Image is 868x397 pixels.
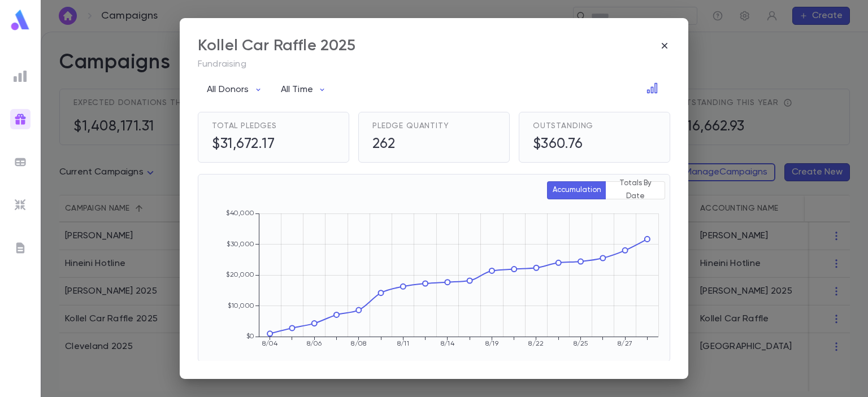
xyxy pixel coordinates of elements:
[574,340,588,347] tspan: 8/25
[226,210,254,217] tspan: $40,000
[618,340,632,347] tspan: 8/27
[212,121,277,130] span: Total Pledges
[14,69,27,83] img: reports_grey.c525e4749d1bce6a11f5fe2a8de1b229.svg
[14,241,27,255] img: letters_grey.7941b92b52307dd3b8a917253454ce1c.svg
[198,79,272,101] button: All Donors
[198,59,670,70] p: Fundraising
[528,340,544,347] tspan: 8/22
[307,340,322,347] tspan: 8/06
[272,79,336,101] button: All Time
[441,340,454,347] tspan: 8/14
[606,181,665,199] button: Totals By Date
[533,121,593,130] span: Outstanding
[207,84,249,95] p: All Donors
[246,333,254,340] tspan: $0
[643,79,661,97] button: Open in Data Center
[372,136,449,153] h5: 262
[226,271,254,278] tspan: $20,000
[14,155,27,169] img: batches_grey.339ca447c9d9533ef1741baa751efc33.svg
[485,340,498,347] tspan: 8/19
[212,136,277,153] h5: $31,672.17
[14,112,27,126] img: campaigns_gradient.17ab1fa96dd0f67c2e976ce0b3818124.svg
[14,198,27,212] img: imports_grey.530a8a0e642e233f2baf0ef88e8c9fcb.svg
[281,84,313,95] p: All Time
[397,340,409,347] tspan: 8/11
[262,340,278,347] tspan: 8/04
[533,136,593,153] h5: $360.76
[198,36,356,55] div: Kollel Car Raffle 2025
[9,9,32,31] img: logo
[547,181,606,199] button: Accumulation
[351,340,366,347] tspan: 8/08
[372,121,449,130] span: Pledge Quantity
[227,241,254,248] tspan: $30,000
[228,302,254,309] tspan: $10,000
